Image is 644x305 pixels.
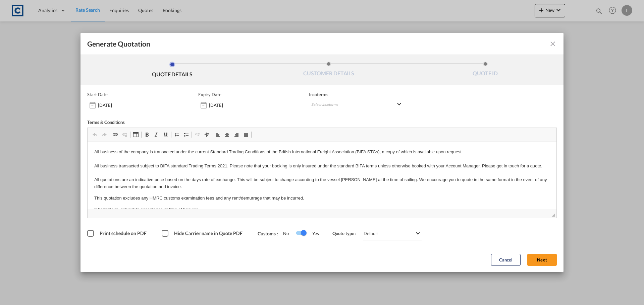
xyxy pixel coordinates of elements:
[90,130,100,139] a: Undo (Ctrl+Z)
[202,130,211,139] a: Increase Indent
[88,142,556,209] iframe: Rich Text Editor, editor2
[222,130,232,139] a: Centre
[142,130,152,139] a: Bold (Ctrl+B)
[258,231,283,236] span: Customs :
[181,130,191,139] a: Insert/Remove Bulleted List
[94,62,251,80] li: QUOTE DETAILS
[309,99,403,111] md-select: Select Incoterms
[80,33,563,272] md-dialog: Generate QuotationQUOTE ...
[527,254,557,266] button: Next
[209,102,249,108] input: Expiry date
[100,130,109,139] a: Redo (Ctrl+Y)
[251,62,407,80] li: CUSTOMER DETAILS
[98,102,138,108] input: Start date
[7,64,462,71] p: If hazardous, subject to acceptance at time of booking.
[111,130,120,139] a: Link (Ctrl+K)
[120,130,129,139] a: Unlink
[87,120,322,128] div: Terms & Conditions
[7,7,462,71] body: Rich Text Editor, editor2
[332,231,361,236] span: Quote type :
[306,231,319,236] span: Yes
[161,130,170,139] a: Underline (Ctrl+U)
[87,230,148,237] md-checkbox: Print schedule on PDF
[7,53,462,60] p: This quotation excludes any HMRC customs examination fees and any rent/demurrage that may be incu...
[213,130,222,139] a: Align Left
[241,130,251,139] a: Justify
[549,40,557,48] md-icon: icon-close fg-AAA8AD cursor m-0
[491,254,521,266] button: Cancel
[364,231,378,236] div: Default
[131,130,141,139] a: Table
[407,62,563,80] li: QUOTE ID
[232,130,241,139] a: Align Right
[152,130,161,139] a: Italic (Ctrl+I)
[296,228,306,238] md-switch: Switch 1
[100,230,147,236] span: Print schedule on PDF
[7,7,462,49] p: All business of the company is transacted under the current Standard Trading Conditions of the Br...
[172,130,181,139] a: Insert/Remove Numbered List
[193,130,202,139] a: Decrease Indent
[87,40,150,48] span: Generate Quotation
[162,230,244,237] md-checkbox: Hide Carrier name in Quote PDF
[309,92,403,97] span: Incoterms
[87,92,108,97] p: Start Date
[198,92,221,97] p: Expiry Date
[174,230,243,236] span: Hide Carrier name in Quote PDF
[552,213,555,217] span: Drag to resize
[283,231,296,236] span: No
